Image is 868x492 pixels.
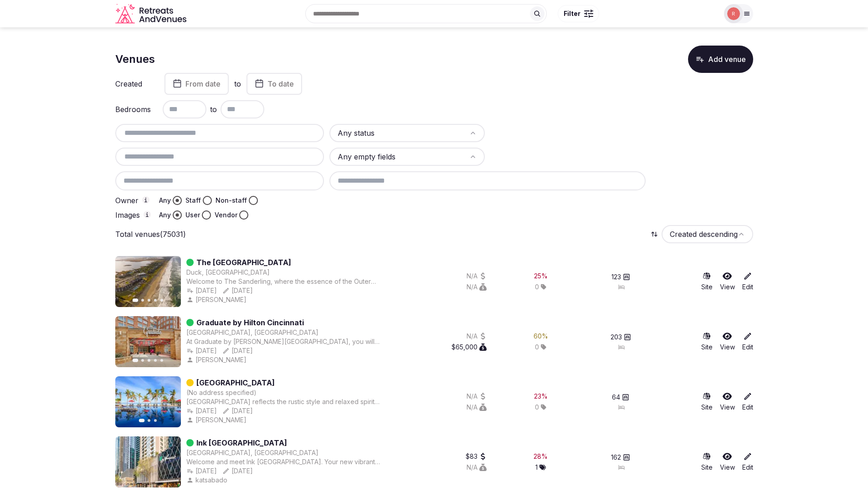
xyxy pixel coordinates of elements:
[160,359,163,362] button: Go to slide 5
[115,436,181,487] img: Featured image for Ink Hotel Melbourne Southbank
[144,211,151,218] button: Images
[115,229,186,239] p: Total venues (75031)
[467,392,487,401] button: N/A
[115,211,152,219] label: Images
[186,448,318,457] button: [GEOGRAPHIC_DATA], [GEOGRAPHIC_DATA]
[534,332,548,341] button: 60%
[611,272,630,282] button: 123
[186,397,380,406] div: [GEOGRAPHIC_DATA] reflects the rustic style and relaxed spirit of [GEOGRAPHIC_DATA], with spaciou...
[267,79,294,88] span: To date
[210,104,217,115] span: to
[186,337,380,346] div: At Graduate by [PERSON_NAME][GEOGRAPHIC_DATA], you will find locally-inspired guest rooms, a play...
[185,79,221,88] span: From date
[467,282,487,292] button: N/A
[720,452,735,472] a: View
[742,272,753,292] a: Edit
[534,452,548,461] div: 28 %
[154,359,157,362] button: Go to slide 4
[115,256,181,307] img: Featured image for The Sanderling Resort
[115,4,188,24] svg: Retreats and Venues company logo
[467,463,487,472] div: N/A
[467,332,487,341] button: N/A
[534,392,548,401] button: 23%
[234,79,241,89] label: to
[141,359,144,362] button: Go to slide 2
[154,299,157,302] button: Go to slide 4
[535,463,546,472] div: 1
[196,437,287,448] a: Ink [GEOGRAPHIC_DATA]
[612,393,629,402] button: 64
[159,210,171,220] label: Any
[185,196,201,205] label: Staff
[196,317,304,328] a: Graduate by Hilton Cincinnati
[466,452,487,461] button: $83
[159,196,171,205] label: Any
[467,272,487,281] button: N/A
[727,7,740,20] img: Ryan Sanford
[534,392,548,401] div: 23 %
[115,4,188,24] a: Visit the homepage
[196,257,291,268] a: The [GEOGRAPHIC_DATA]
[164,73,229,95] button: From date
[132,359,138,363] button: Go to slide 1
[222,466,253,476] button: [DATE]
[186,346,217,355] button: [DATE]
[132,299,138,302] button: Go to slide 1
[742,452,753,472] a: Edit
[186,476,229,485] button: katsabado
[452,343,487,352] button: $65,000
[215,210,237,220] label: Vendor
[186,277,380,286] div: Welcome to The Sanderling, where the essence of the Outer Banks comes to life.
[611,272,621,282] span: 123
[186,268,270,277] button: Duck, [GEOGRAPHIC_DATA]
[534,452,548,461] button: 28%
[222,286,253,295] button: [DATE]
[186,286,217,295] div: [DATE]
[222,346,253,355] div: [DATE]
[535,282,539,292] span: 0
[154,419,157,422] button: Go to slide 3
[186,355,248,364] button: [PERSON_NAME]
[611,453,630,462] button: 162
[139,419,144,423] button: Go to slide 1
[186,466,217,476] button: [DATE]
[186,406,217,415] button: [DATE]
[720,392,735,412] a: View
[115,376,181,427] img: Featured image for Musket Cove Island Resort & Marina
[534,272,548,281] div: 25 %
[186,295,248,304] button: [PERSON_NAME]
[611,453,621,462] span: 162
[611,333,631,342] button: 203
[115,80,152,87] label: Created
[467,403,487,412] div: N/A
[534,272,548,281] button: 25%
[186,388,257,397] button: (No address specified)
[535,403,539,412] span: 0
[186,415,248,425] div: [PERSON_NAME]
[701,452,713,472] button: Site
[186,328,318,337] button: [GEOGRAPHIC_DATA], [GEOGRAPHIC_DATA]
[612,393,620,402] span: 64
[185,210,200,220] label: User
[115,196,152,205] label: Owner
[534,332,548,341] div: 60 %
[186,457,380,466] div: Welcome and meet Ink [GEOGRAPHIC_DATA]. Your new vibrant hangout right in the heart of [GEOGRAPHI...
[720,272,735,292] a: View
[535,343,539,352] span: 0
[688,46,753,73] button: Add venue
[148,359,150,362] button: Go to slide 3
[115,51,155,67] h1: Venues
[160,299,163,302] button: Go to slide 5
[115,106,152,113] label: Bedrooms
